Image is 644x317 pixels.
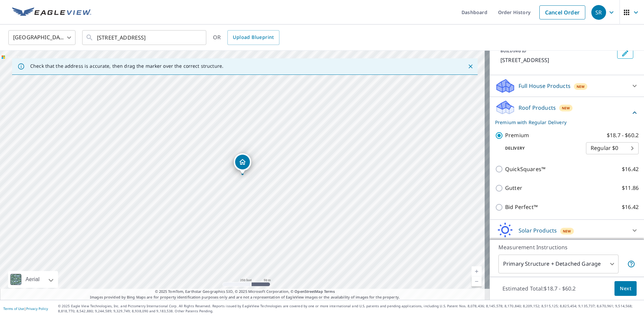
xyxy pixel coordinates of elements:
div: Aerial [8,271,58,288]
p: Solar Products [519,226,557,234]
p: Delivery [495,145,586,151]
div: Regular $0 [586,139,639,158]
p: © 2025 Eagle View Technologies, Inc. and Pictometry International Corp. All Rights Reserved. Repo... [58,304,641,314]
a: OpenStreetMap [294,289,323,294]
p: Measurement Instructions [498,243,635,251]
p: | [3,307,48,311]
p: Roof Products [519,104,556,112]
div: SR [591,5,606,20]
p: Premium [505,131,529,140]
a: Terms [324,289,335,294]
button: Close [466,62,475,71]
p: Premium with Regular Delivery [495,119,631,126]
div: Solar ProductsNew [495,222,639,239]
p: QuickSquares™ [505,165,545,173]
p: Full House Products [519,82,571,90]
span: Your report will include the primary structure and a detached garage if one exists. [627,260,635,268]
img: EV Logo [12,7,91,17]
div: Full House ProductsNew [495,78,639,94]
p: $16.42 [622,165,639,173]
p: Bid Perfect™ [505,203,538,211]
input: Search by address or latitude-longitude [97,28,193,47]
p: $16.42 [622,203,639,211]
button: Edit building 1 [617,48,633,59]
button: Next [614,281,637,296]
span: Next [620,284,631,293]
div: [GEOGRAPHIC_DATA] [8,28,75,47]
span: Upload Blueprint [233,33,274,42]
div: Dropped pin, building 1, Residential property, 422 W Bacon St Pottsville, PA 17901 [234,153,251,174]
a: Terms of Use [3,306,24,311]
div: Roof ProductsNewPremium with Regular Delivery [495,100,639,126]
span: New [577,84,585,89]
a: Upload Blueprint [227,30,279,45]
p: [STREET_ADDRESS] [500,56,614,64]
p: BUILDING ID [500,48,526,54]
a: Current Level 17, Zoom In [472,266,482,276]
p: Estimated Total: $18.7 - $60.2 [497,281,581,296]
div: OR [213,30,279,45]
span: © 2025 TomTom, Earthstar Geographics SIO, © 2025 Microsoft Corporation, © [155,289,335,295]
p: $18.7 - $60.2 [607,131,639,140]
div: Aerial [23,271,42,288]
div: Primary Structure + Detached Garage [498,255,619,273]
a: Current Level 17, Zoom Out [472,276,482,286]
span: New [563,228,571,234]
span: New [562,105,570,111]
a: Privacy Policy [26,306,48,311]
p: Check that the address is accurate, then drag the marker over the correct structure. [30,63,223,69]
p: $11.86 [622,184,639,192]
p: Gutter [505,184,522,192]
a: Cancel Order [539,5,585,19]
